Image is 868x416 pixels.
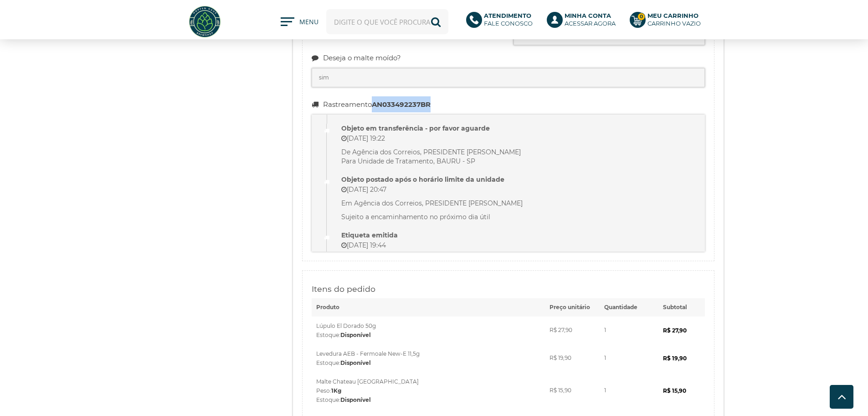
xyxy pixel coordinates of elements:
[341,124,490,132] strong: Objeto em transferência - por favor aguarde
[341,175,504,184] strong: Objeto postado após o horário limite da unidade
[316,396,371,403] span: Estoque:
[647,20,701,27] div: Carrinho Vazio
[663,355,687,362] strong: R$ 19,90
[600,298,659,316] th: Quantidade
[341,134,690,143] p: [DATE] 19:22
[663,327,687,334] strong: R$ 27,90
[341,241,690,250] p: [DATE] 19:44
[326,9,448,34] input: Digite o que você procura
[312,96,705,112] legend: Rastreamento
[372,100,431,109] strong: AN033492237BR
[547,12,621,32] a: Minha ContaAcessar agora
[663,387,686,394] strong: R$ 15,90
[316,378,419,385] span: Malte Chateau [GEOGRAPHIC_DATA]
[545,372,599,409] td: R$ 15,90
[312,284,705,294] h4: Itens do pedido
[299,17,317,31] span: MENU
[600,316,659,344] td: 1
[312,50,705,66] legend: Deseja o malte moído?
[281,17,317,26] button: MENU
[312,298,545,316] th: Produto
[341,231,398,239] strong: Etiqueta emitida
[340,396,371,403] strong: Disponível
[316,359,371,366] span: Estoque:
[340,359,371,366] strong: Disponível
[316,387,341,394] span: Peso:
[316,322,376,329] span: Lúpulo El Dorado 50g
[341,147,690,175] p: De Agência dos Correios, PRESIDENTE [PERSON_NAME] Para Unidade de Tratamento, BAURU - SP
[341,199,690,208] p: Em Agência dos Correios, PRESIDENTE [PERSON_NAME]
[188,5,222,39] img: Hopfen Haus BrewShop
[319,73,698,82] li: sim
[340,332,371,338] strong: Disponível
[600,344,659,372] td: 1
[484,12,531,19] b: Atendimento
[545,316,599,344] td: R$ 27,90
[637,13,645,21] strong: 0
[647,12,699,19] b: Meu Carrinho
[341,212,690,231] p: Sujeito a encaminhamento no próximo dia útil
[545,298,599,316] th: Preço unitário
[423,9,448,34] button: Buscar
[565,12,611,19] b: Minha Conta
[600,372,659,409] td: 1
[331,387,341,394] strong: 1Kg
[658,298,705,316] th: Subtotal
[565,12,616,27] p: Acessar agora
[484,12,533,27] p: Fale conosco
[316,332,371,338] span: Estoque:
[341,185,690,194] p: [DATE] 20:47
[316,350,420,357] span: Levedura AEB - Fermoale New-E 11,5g
[545,344,599,372] td: R$ 19,90
[466,12,538,32] a: AtendimentoFale conosco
